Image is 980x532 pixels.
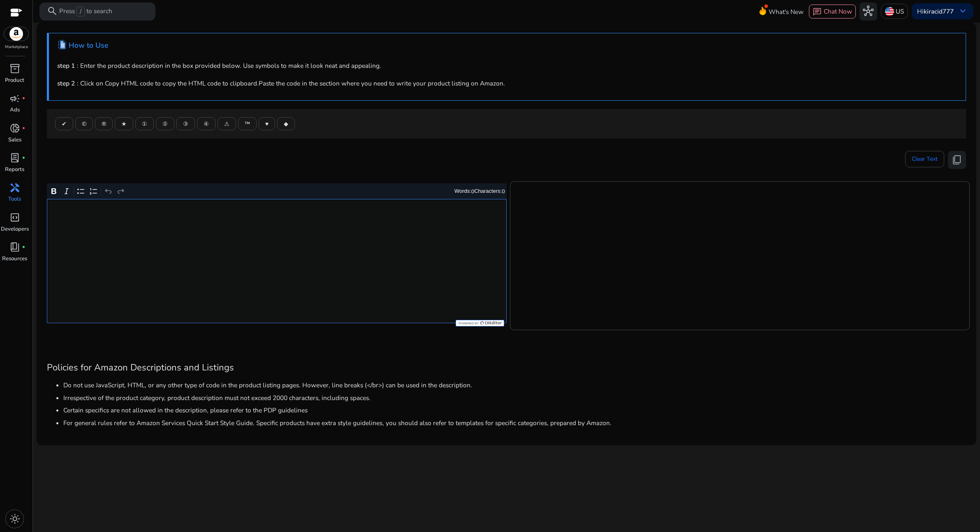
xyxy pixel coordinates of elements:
[63,405,966,415] li: Certain specifics are not allowed in the description, please refer to the PDP guidelines
[9,63,20,74] span: inventory_2
[204,120,209,128] span: ④
[224,120,229,128] span: ⚠
[458,322,479,325] span: Powered by
[102,120,106,128] span: ®
[22,97,25,100] span: fiber_manual_record
[75,117,93,130] button: ©
[47,199,507,323] div: Rich Text Editor. Editing area: main. Press Alt+0 for help.
[905,151,944,167] button: Clear Text
[121,120,127,128] span: ★
[183,120,188,128] span: ③
[59,7,112,16] p: Press to search
[265,120,269,128] span: ♥
[162,120,168,128] span: ②
[10,106,20,114] p: Ads
[471,188,474,194] label: 0
[863,6,873,16] span: hub
[57,79,75,88] b: step 2
[2,255,27,263] p: Resources
[824,7,852,16] span: Chat Now
[62,120,67,128] span: ✔
[5,44,28,50] p: Marketplace
[8,136,21,144] p: Sales
[912,151,938,167] span: Clear Text
[57,61,957,70] p: : Enter the product description in the box provided below. Use symbols to make it look neat and a...
[9,123,20,134] span: donut_small
[277,117,295,130] button: ◆
[9,212,20,223] span: code_blocks
[4,27,29,41] img: amazon.svg
[813,7,822,16] span: chat
[57,61,75,70] b: step 1
[924,7,954,16] b: kiracid777
[47,183,507,199] div: Editor toolbar
[502,188,505,194] label: 0
[809,5,855,19] button: chatChat Now
[22,156,25,160] span: fiber_manual_record
[454,186,505,197] div: Words: Characters:
[8,195,21,204] p: Tools
[9,513,20,524] span: light_mode
[860,2,878,21] button: hub
[197,117,215,130] button: ④
[284,120,288,128] span: ◆
[885,7,894,16] img: us.svg
[63,418,966,428] li: For general rules refer to Amazon Services Quick Start Style Guide. Specific products have extra ...
[176,117,195,130] button: ③
[9,153,20,163] span: lab_profile
[9,183,20,193] span: handyman
[156,117,174,130] button: ②
[63,393,966,402] li: Irrespective of the product category, product description must not exceed 2000 characters, includ...
[896,4,904,19] p: US
[47,6,58,16] span: search
[55,117,73,130] button: ✔
[5,166,24,174] p: Reports
[769,5,804,19] span: What's New
[957,6,968,16] span: keyboard_arrow_down
[95,117,113,130] button: ®
[47,362,966,373] h3: Policies for Amazon Descriptions and Listings
[5,76,24,85] p: Product
[69,41,108,50] h4: How to Use
[218,117,236,130] button: ⚠
[57,79,957,88] p: : Click on Copy HTML code to copy the HTML code to clipboard.Paste the code in the section where ...
[9,93,20,104] span: campaign
[22,245,25,249] span: fiber_manual_record
[245,120,250,128] span: ™
[22,127,25,130] span: fiber_manual_record
[238,117,257,130] button: ™
[259,117,275,130] button: ♥
[142,120,147,128] span: ①
[9,242,20,252] span: book_4
[82,120,86,128] span: ©
[917,8,954,14] p: Hi
[76,7,84,16] span: /
[135,117,154,130] button: ①
[63,380,966,390] li: Do not use JavaScript, HTML, or any other type of code in the product listing pages. However, lin...
[115,117,133,130] button: ★
[1,225,29,234] p: Developers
